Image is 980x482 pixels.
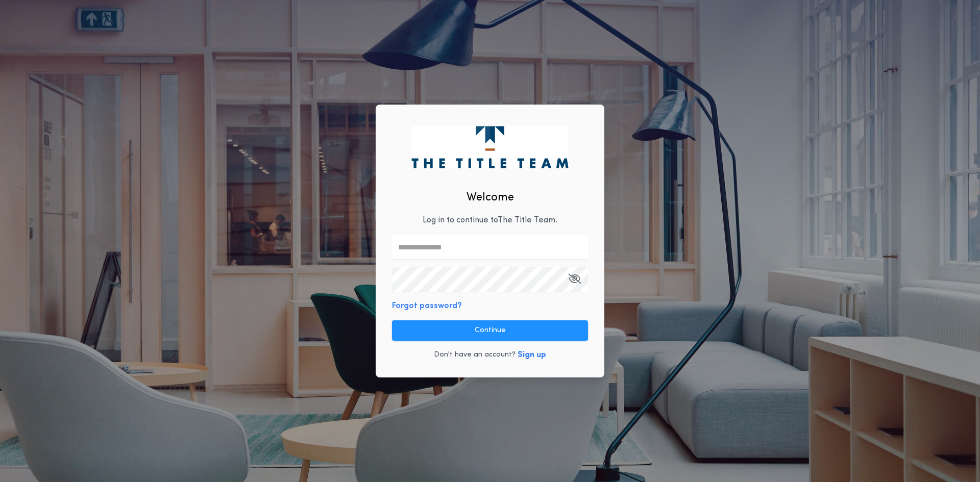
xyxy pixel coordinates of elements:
button: Continue [392,320,588,341]
h2: Welcome [467,189,514,206]
p: Don't have an account? [434,350,516,360]
img: logo [411,126,568,168]
button: Sign up [518,349,546,361]
button: Forgot password? [392,300,462,312]
p: Log in to continue to The Title Team . [423,214,557,226]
